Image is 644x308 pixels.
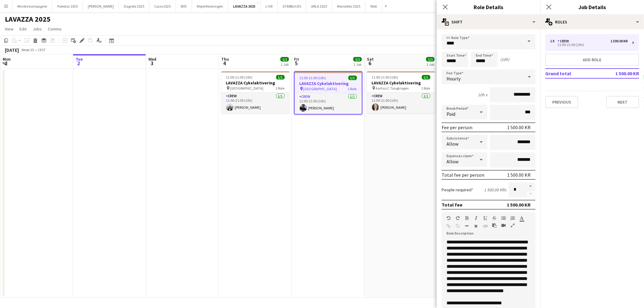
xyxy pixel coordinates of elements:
div: 1 500.00 KR [507,124,531,130]
h3: LAVAZZA Cykelaktivering [221,80,290,86]
h3: Role Details [437,3,540,11]
div: 1 Job [281,62,289,67]
app-job-card: 11:00-21:00 (10h)1/1LAVAZZA Cykelaktivering [GEOGRAPHIC_DATA]1 RoleCrew1/111:00-21:00 (10h)[PERSO... [294,71,362,115]
button: Mejeriforeningen [192,0,228,12]
span: Sat [367,56,374,62]
button: Previous [545,96,578,108]
h3: LAVAZZA Cykelaktivering [367,80,435,86]
span: 6 [366,60,374,67]
button: ARLA 2025 [306,0,332,12]
app-job-card: 11:00-21:00 (10h)1/1LAVAZZA Cykelaktivering [GEOGRAPHIC_DATA]1 RoleCrew1/111:00-21:00 (10h)[PERSO... [221,71,290,113]
button: Clear Formatting [474,224,478,228]
span: 11:00-21:00 (10h) [372,75,398,80]
span: Tue [76,56,83,62]
span: [GEOGRAPHIC_DATA] [230,86,264,90]
app-card-role: Crew1/111:00-21:00 (10h)[PERSON_NAME] [295,93,362,114]
span: View [5,26,13,32]
span: Aarhus C Tangkrogen [376,86,409,90]
h3: LAVAZZA Cykelaktivering [295,81,362,86]
button: LAVAZZA 2025 [228,0,261,12]
span: 1/1 [348,76,357,80]
span: Fri [294,56,299,62]
button: STARBUCKS [278,0,306,12]
button: Strikethrough [492,216,496,221]
span: Mon [3,56,11,62]
span: 1 Role [422,86,430,90]
button: Wolt [365,0,382,12]
span: 1 Role [276,86,285,90]
button: Fullscreen [511,223,515,228]
button: Polestar 2025 [52,0,83,12]
span: 5 [293,60,299,67]
button: Mondeléz 2025 [332,0,365,12]
label: People required [442,187,473,193]
span: 4 [220,60,229,67]
div: 1 x [550,39,557,43]
span: Allow [447,141,458,147]
span: Thu [221,56,229,62]
td: Grand total [545,69,601,78]
a: Edit [17,25,29,33]
button: Horizontal Line [465,224,469,228]
div: 1 500.00 KR [610,39,628,43]
div: 1 Job [354,62,361,67]
span: Wed [148,56,156,62]
td: 1 500.00 KR [601,69,639,78]
app-card-role: Crew1/111:00-21:00 (10h)[PERSON_NAME] [221,93,290,113]
h1: LAVAZZA 2025 [5,15,51,24]
button: Cocio 2025 [149,0,176,12]
button: Unordered List [501,216,506,221]
div: [DATE] [5,47,19,53]
span: 1 [2,60,11,67]
span: 11:00-21:00 (10h) [300,76,326,80]
button: BYD [176,0,192,12]
h3: Job Details [540,3,644,11]
a: Comms [45,25,64,33]
div: 1 Job [426,62,434,67]
a: View [2,25,16,33]
div: 10h x [478,92,487,97]
a: Jobs [30,25,44,33]
button: Increase [526,182,535,190]
div: 11:00-21:00 (10h) [550,43,628,46]
button: Dagrofa 2025 [119,0,149,12]
button: Text Color [520,216,524,221]
button: Add role [545,54,639,66]
span: 1/1 [280,57,289,62]
button: Next [606,96,639,108]
div: 1 500.00 KR [507,202,531,208]
button: Underline [483,216,487,221]
span: Allow [447,158,458,165]
div: Total fee per person [442,172,484,178]
div: 1 500.00 KR x [484,187,506,193]
span: Comms [48,26,62,32]
app-card-role: Crew1/111:00-21:00 (10h)[PERSON_NAME] [367,93,435,113]
div: Roles [540,15,644,29]
span: 3 [148,60,156,67]
span: 1/1 [276,75,285,80]
span: [GEOGRAPHIC_DATA] [304,87,337,91]
span: Hourly [447,76,461,82]
div: Fee per person [442,124,472,130]
button: Italic [474,216,478,221]
button: Paste as plain text [492,223,496,228]
span: Week 35 [20,48,35,52]
button: Insert video [501,223,506,228]
span: 1 Role [348,87,357,91]
button: Undo [447,216,451,221]
span: 1/1 [422,75,430,80]
button: Redo [456,216,460,221]
div: (10h) [500,57,509,62]
app-job-card: 11:00-21:00 (10h)1/1LAVAZZA Cykelaktivering Aarhus C Tangkrogen1 RoleCrew1/111:00-21:00 (10h)[PER... [367,71,435,113]
button: Ordered List [511,216,515,221]
div: Crew [557,39,571,43]
span: Edit [20,26,27,32]
div: Shift [437,15,540,29]
span: 11:00-21:00 (10h) [226,75,253,80]
button: Mindre kampagner [12,0,52,12]
div: 1 500.00 KR [507,172,531,178]
span: 2 [75,60,83,67]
